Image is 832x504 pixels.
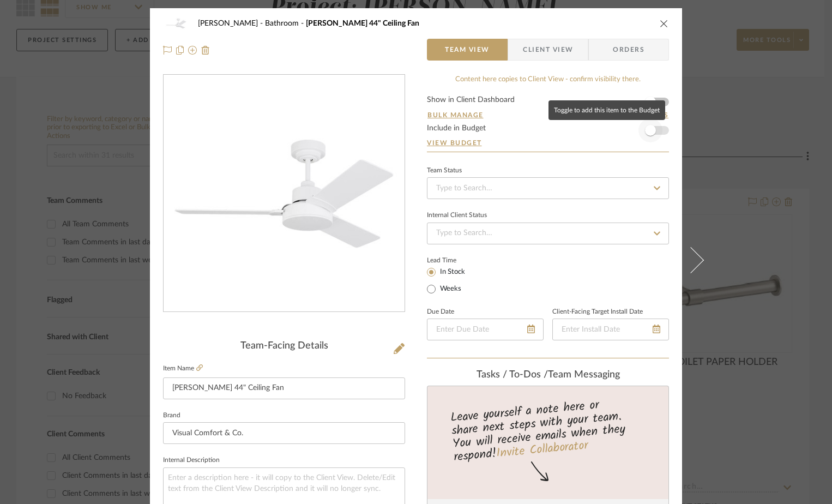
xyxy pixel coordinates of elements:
[659,19,669,28] button: close
[265,20,306,27] span: Bathroom
[427,168,462,173] div: Team Status
[163,364,203,373] label: Item Name
[201,46,210,55] img: Remove from project
[427,74,669,85] div: Content here copies to Client View - confirm visibility there.
[166,75,402,312] img: f47c9c4e-32e4-4720-b112-0f40fe7e6907_436x436.jpg
[163,340,405,352] div: Team-Facing Details
[163,13,189,34] img: f47c9c4e-32e4-4720-b112-0f40fe7e6907_48x40.jpg
[427,255,483,265] label: Lead Time
[427,213,487,218] div: Internal Client Status
[163,377,405,399] input: Enter Item Name
[427,139,669,147] a: View Budget
[427,319,544,340] input: Enter Due Date
[163,413,180,418] label: Brand
[427,309,454,315] label: Due Date
[438,267,465,277] label: In Stock
[306,20,419,27] span: [PERSON_NAME] 44" Ceiling Fan
[552,309,643,315] label: Client-Facing Target Install Date
[445,39,490,61] span: Team View
[427,110,484,120] button: Bulk Manage
[496,436,589,464] a: Invite Collaborator
[427,265,483,296] mat-radio-group: Select item type
[426,393,671,466] div: Leave yourself a note here or share next steps with your team. You will receive emails when they ...
[579,110,669,120] button: Dashboard Settings
[163,422,405,444] input: Enter Brand
[552,319,669,340] input: Enter Install Date
[164,75,405,312] div: 0
[427,369,669,381] div: team Messaging
[427,223,669,244] input: Type to Search…
[163,458,220,463] label: Internal Description
[427,177,669,199] input: Type to Search…
[477,370,548,380] span: Tasks / To-Dos /
[438,284,461,294] label: Weeks
[523,39,573,61] span: Client View
[198,20,265,27] span: [PERSON_NAME]
[601,39,656,61] span: Orders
